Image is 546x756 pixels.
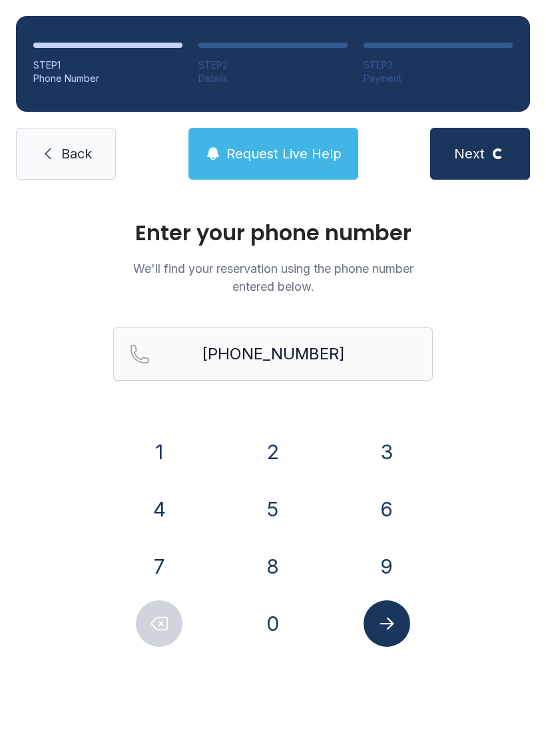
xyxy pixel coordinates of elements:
[113,327,433,381] input: Reservation phone number
[364,429,410,475] button: 3
[454,144,485,163] span: Next
[198,72,348,85] div: Details
[136,600,182,647] button: Delete number
[364,600,410,647] button: Submit lookup form
[364,59,513,72] div: STEP 3
[33,59,182,72] div: STEP 1
[33,72,182,85] div: Phone Number
[136,486,182,532] button: 4
[250,543,296,590] button: 8
[136,543,182,590] button: 7
[250,600,296,647] button: 0
[113,222,433,244] h1: Enter your phone number
[61,144,92,163] span: Back
[136,429,182,475] button: 1
[198,59,348,72] div: STEP 2
[364,72,513,85] div: Payment
[364,543,410,590] button: 9
[226,144,342,163] span: Request Live Help
[364,486,410,532] button: 6
[250,486,296,532] button: 5
[113,260,433,295] p: We'll find your reservation using the phone number entered below.
[250,429,296,475] button: 2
